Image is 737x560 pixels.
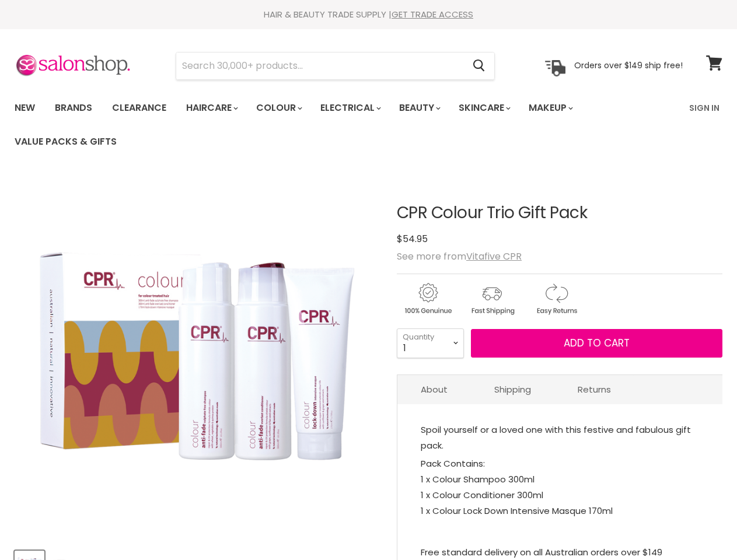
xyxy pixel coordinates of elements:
[103,96,175,120] a: Clearance
[397,204,722,222] h1: CPR Colour Trio Gift Pack
[397,281,459,317] img: genuine.gif
[397,328,464,358] select: Quantity
[466,250,522,263] a: Vitafive CPR
[461,281,523,317] img: shipping.gif
[397,232,428,246] span: $54.95
[15,175,379,540] img: CPR Colour Trio Gift Pack
[15,175,379,540] div: CPR Colour Trio Gift Pack image. Click or Scroll to Zoom.
[6,96,44,120] a: New
[554,375,634,404] a: Returns
[471,375,554,404] a: Shipping
[176,52,463,79] input: Search
[471,329,722,358] button: Add to cart
[574,60,683,71] p: Orders over $149 ship free!
[390,96,448,120] a: Beauty
[421,456,699,521] p: Pack Contains: 1 x Colour Shampoo 300ml 1 x Colour Conditioner 300ml 1 x Colour Lock Down Intensi...
[450,96,518,120] a: Skincare
[463,52,494,79] button: Search
[525,281,587,317] img: returns.gif
[682,96,726,120] a: Sign In
[520,96,580,120] a: Makeup
[397,250,522,263] span: See more from
[176,52,495,80] form: Product
[312,96,388,120] a: Electrical
[177,96,245,120] a: Haircare
[392,8,473,20] a: GET TRADE ACCESS
[6,91,682,159] ul: Main menu
[421,422,699,456] p: Spoil yourself or a loved one with this festive and fabulous gift pack.
[46,96,101,120] a: Brands
[397,375,471,404] a: About
[247,96,309,120] a: Colour
[6,129,125,154] a: Value Packs & Gifts
[564,336,630,350] span: Add to cart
